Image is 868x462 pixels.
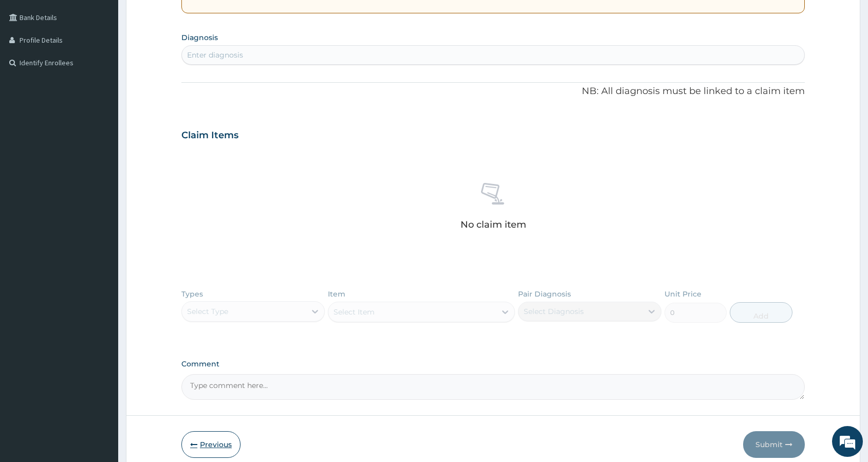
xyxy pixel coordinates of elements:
img: d_794563401_company_1708531726252_794563401 [19,51,42,77]
span: We're online! [60,130,142,233]
label: Comment [181,360,805,368]
h3: Claim Items [181,130,238,141]
div: Enter diagnosis [187,50,243,60]
div: Minimize live chat window [169,5,193,30]
button: Previous [181,431,241,458]
label: Diagnosis [181,32,218,43]
p: NB: All diagnosis must be linked to a claim item [181,85,805,98]
div: Chat with us now [53,58,173,71]
button: Submit [743,431,805,458]
textarea: Type your message and hit 'Enter' [5,281,196,317]
p: No claim item [460,219,526,230]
